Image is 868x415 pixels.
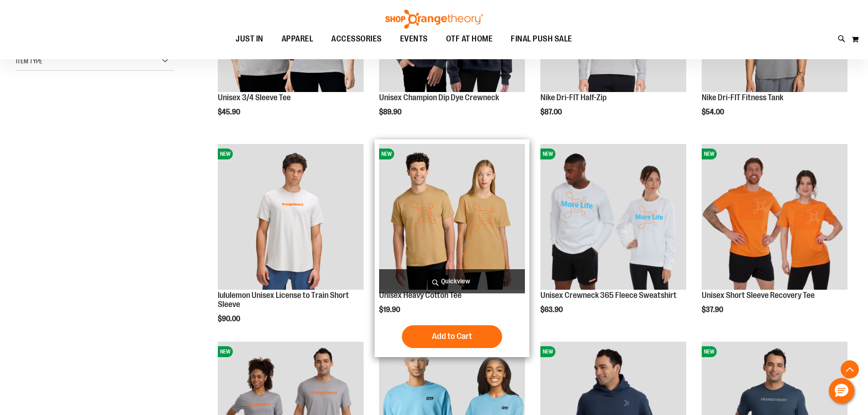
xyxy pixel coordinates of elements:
a: Unisex Crewneck 365 Fleece Sweatshirt [540,291,677,300]
span: NEW [540,149,555,159]
span: APPAREL [282,29,313,49]
span: NEW [702,346,717,357]
span: Add to Cart [432,331,472,341]
a: ACCESSORIES [322,29,391,50]
a: Nike Dri-FIT Half-Zip [540,93,606,102]
span: NEW [702,149,717,159]
span: EVENTS [400,29,428,49]
div: product [536,139,691,337]
span: ACCESSORIES [331,29,382,49]
a: APPAREL [272,29,323,50]
span: JUST IN [236,29,263,49]
span: $45.90 [218,108,241,116]
button: Back To Top [841,360,859,379]
a: Unisex Champion Dip Dye Crewneck [379,93,499,102]
img: lululemon Unisex License to Train Short Sleeve [218,144,364,290]
img: Unisex Short Sleeve Recovery Tee [702,144,847,290]
a: Unisex Crewneck 365 Fleece SweatshirtNEW [540,144,686,291]
button: Hello, have a question? Let’s chat. [829,378,854,404]
span: NEW [379,149,394,159]
button: Add to Cart [402,325,502,348]
span: NEW [540,346,555,357]
span: $63.90 [540,306,564,314]
span: $89.90 [379,108,403,116]
a: FINAL PUSH SALE [502,29,581,50]
div: product [375,139,529,357]
img: Unisex Crewneck 365 Fleece Sweatshirt [540,144,686,290]
a: Unisex Heavy Cotton Tee [379,291,462,300]
div: product [213,139,368,346]
span: FINAL PUSH SALE [511,29,572,49]
img: Shop Orangetheory [384,10,484,29]
a: OTF AT HOME [437,29,502,50]
a: Unisex Heavy Cotton TeeNEW [379,144,525,291]
a: lululemon Unisex License to Train Short SleeveNEW [218,144,364,291]
span: Item Type [16,57,42,65]
span: $87.00 [540,108,563,116]
a: lululemon Unisex License to Train Short Sleeve [218,291,349,309]
a: Nike Dri-FIT Fitness Tank [702,93,783,102]
span: $19.90 [379,306,401,314]
a: Unisex 3/4 Sleeve Tee [218,93,291,102]
a: JUST IN [226,29,272,49]
span: OTF AT HOME [446,29,493,49]
a: Unisex Short Sleeve Recovery TeeNEW [702,144,847,291]
a: Unisex Short Sleeve Recovery Tee [702,291,815,300]
span: $54.00 [702,108,725,116]
a: Quickview [379,269,525,293]
div: product [697,139,852,337]
a: EVENTS [391,29,437,50]
span: NEW [218,149,233,159]
span: $37.90 [702,306,724,314]
span: NEW [218,346,233,357]
img: Unisex Heavy Cotton Tee [379,144,525,290]
span: $90.00 [218,315,241,323]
